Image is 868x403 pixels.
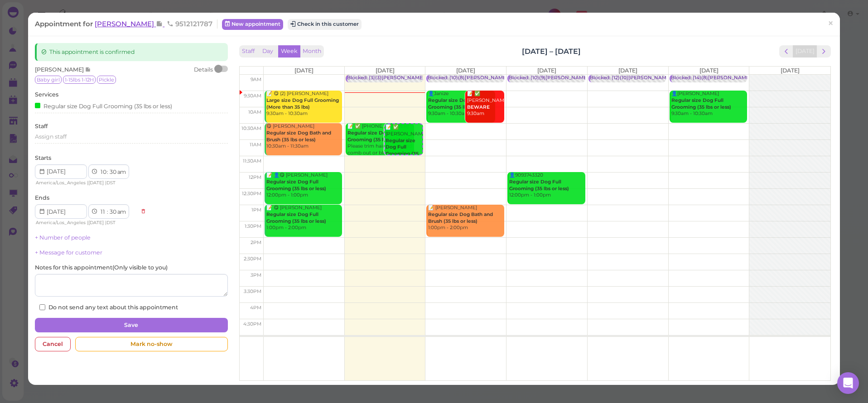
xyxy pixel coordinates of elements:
[251,240,261,245] span: 2pm
[428,97,488,110] b: Regular size Dog Full Grooming (35 lbs or less)
[156,19,164,28] span: Note
[671,75,830,82] div: Blocked: (14)(8)[PERSON_NAME],[PERSON_NAME] • appointment
[467,104,490,110] b: BEWARE
[167,19,212,28] span: 9512121787
[266,91,342,117] div: 📝 😋 (2) [PERSON_NAME] 9:30am - 10:30am
[248,109,261,115] span: 10am
[241,125,261,131] span: 10:30am
[35,234,91,241] a: + Number of people
[537,67,556,74] span: [DATE]
[35,337,71,351] div: Cancel
[509,179,569,192] b: Regular size Dog Full Grooming (35 lbs or less)
[266,211,326,224] b: Regular size Dog Full Grooming (35 lbs or less)
[300,45,324,58] button: Month
[85,66,91,73] span: Note
[347,130,407,143] b: Regular size Dog Full Grooming (35 lbs or less)
[266,205,342,231] div: 📝 😋 [PERSON_NAME] 1:00pm - 2:00pm
[251,207,261,213] span: 1pm
[522,46,581,57] h2: [DATE] – [DATE]
[385,124,422,178] div: 📝 ✅ [PERSON_NAME] 10:30am - 11:30am
[243,321,261,327] span: 4:30pm
[239,45,257,58] button: Staff
[75,337,227,351] div: Mark no-show
[294,67,313,74] span: [DATE]
[509,172,585,199] div: 👤9093743320 12:00pm - 1:00pm
[428,75,543,82] div: Blocked: (10)(8)[PERSON_NAME] • appointment
[428,91,495,117] div: 👤Janize 9:30am - 10:30am
[88,180,104,186] span: [DATE]
[194,66,213,74] div: Details
[222,19,283,30] a: New appointment
[35,179,136,187] div: | |
[828,17,834,30] span: ×
[671,91,747,117] div: 👤[PERSON_NAME] 9:30am - 10:30am
[39,303,178,312] label: Do not send any text about this appointment
[88,220,104,225] span: [DATE]
[242,191,261,197] span: 12:30pm
[106,220,116,225] span: DST
[822,13,839,34] a: ×
[244,93,261,99] span: 9:30am
[266,179,326,192] b: Regular size Dog Full Grooming (35 lbs or less)
[250,142,261,148] span: 11am
[36,180,86,186] span: America/Los_Angeles
[288,19,362,30] button: Check in this customer
[35,219,136,227] div: | |
[35,91,58,99] label: Services
[671,97,731,110] b: Regular size Dog Full Grooming (35 lbs or less)
[428,211,493,224] b: Regular size Dog Bath and Brush (35 lbs or less)
[39,304,45,310] input: Do not send any text about this appointment
[243,158,261,164] span: 11:30am
[347,123,414,170] div: 📝 ✅ [PHONE_NUMBER] Please trim hair in ears and comb out or blow out excess hair. 10:30am - 11:30am
[35,264,168,272] label: Notes for this appointment ( Only visible to you )
[266,97,339,110] b: Large size Dog Full Grooming (More than 35 lbs)
[35,154,51,162] label: Starts
[590,75,763,82] div: Blocked: (12)(10)[PERSON_NAME] Lulu [PERSON_NAME] • appointment
[35,318,227,332] button: Save
[793,45,817,58] button: [DATE]
[251,77,261,82] span: 9am
[244,256,261,262] span: 2:30pm
[779,45,793,58] button: prev
[837,372,859,394] div: Open Intercom Messenger
[35,249,102,256] a: + Message for customer
[245,223,261,229] span: 1:30pm
[35,19,217,29] div: Appointment for
[250,305,261,311] span: 4pm
[699,67,719,74] span: [DATE]
[467,91,504,117] div: 📝 ✅ [PERSON_NAME] 9:30am
[97,76,116,84] span: Pickle
[386,138,419,163] b: Regular size Dog Full Grooming (35 lbs or less)
[428,205,504,231] div: 📝 [PERSON_NAME] 1:00pm - 2:00pm
[456,67,475,74] span: [DATE]
[95,19,156,28] span: [PERSON_NAME]
[266,172,342,199] div: 📝 👤😋 [PERSON_NAME] 12:00pm - 1:00pm
[266,123,342,150] div: 😋 [PERSON_NAME] 10:30am - 11:30am
[35,76,62,84] span: Baby girl
[106,180,116,186] span: DST
[36,220,86,225] span: America/Los_Angeles
[35,194,49,202] label: Ends
[266,130,331,143] b: Regular size Dog Bath and Brush (35 lbs or less)
[35,101,172,110] div: Regular size Dog Full Grooming (35 lbs or less)
[347,75,504,82] div: Blocked: (3)(3)[PERSON_NAME] [PERSON_NAME] • appointment
[35,122,48,130] label: Staff
[95,19,164,28] a: [PERSON_NAME]
[817,45,831,58] button: next
[35,43,227,61] div: This appointment is confirmed
[257,45,279,58] button: Day
[618,67,637,74] span: [DATE]
[509,75,668,82] div: Blocked: (10)(9)[PERSON_NAME],[PERSON_NAME] • appointment
[249,174,261,180] span: 12pm
[251,272,261,278] span: 3pm
[781,67,800,74] span: [DATE]
[35,133,67,140] span: Assign staff
[63,76,96,84] span: 1-15lbs 1-12H
[278,45,300,58] button: Week
[244,288,261,294] span: 3:30pm
[35,66,85,73] span: [PERSON_NAME]
[376,67,395,74] span: [DATE]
